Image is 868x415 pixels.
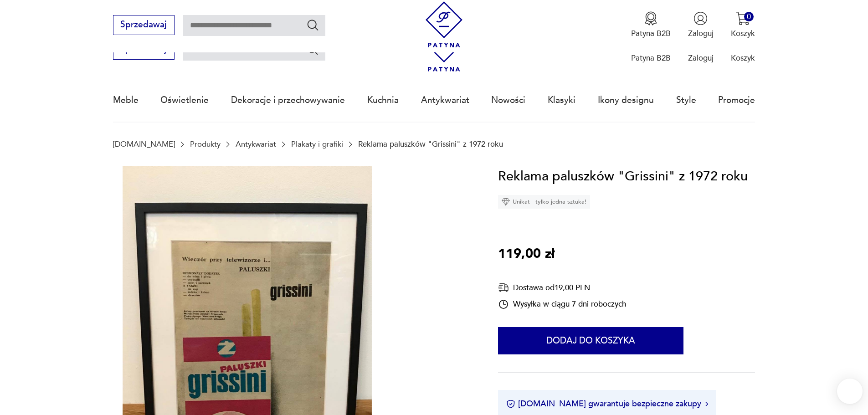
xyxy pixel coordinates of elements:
img: Ikona koszyka [736,11,750,26]
p: Zaloguj [688,53,714,63]
a: Oświetlenie [160,79,209,121]
button: [DOMAIN_NAME] gwarantuje bezpieczne zakupy [506,398,708,410]
a: Antykwariat [236,140,276,149]
img: Patyna - sklep z meblami i dekoracjami vintage [421,1,467,47]
a: Klasyki [548,79,575,121]
a: [DOMAIN_NAME] [113,140,175,149]
a: Produkty [190,140,221,149]
h1: Reklama paluszków "Grissini" z 1972 roku [498,166,748,187]
iframe: Smartsupp widget button [837,379,863,404]
p: Zaloguj [688,28,714,39]
button: Szukaj [306,43,319,56]
a: Nowości [491,79,525,121]
div: Wysyłka w ciągu 7 dni roboczych [498,299,626,310]
a: Style [676,79,696,121]
a: Antykwariat [421,79,469,121]
img: Ikona dostawy [498,282,509,293]
button: Zaloguj [688,11,714,39]
img: Ikonka użytkownika [693,11,708,26]
button: Sprzedawaj [113,15,175,35]
a: Ikona medaluPatyna B2B [631,11,671,39]
p: Patyna B2B [631,53,671,63]
a: Ikony designu [598,79,654,121]
p: Koszyk [731,53,755,63]
a: Kuchnia [367,79,399,121]
img: Ikona diamentu [502,198,510,206]
a: Sprzedawaj [113,46,175,54]
p: 119,00 zł [498,244,555,265]
p: Patyna B2B [631,28,671,39]
button: Patyna B2B [631,11,671,39]
a: Promocje [718,79,755,121]
button: Szukaj [306,18,319,31]
button: Dodaj do koszyka [498,327,683,354]
button: 0Koszyk [731,11,755,39]
img: Ikona certyfikatu [506,400,515,409]
div: Unikat - tylko jedna sztuka! [498,195,590,209]
a: Sprzedawaj [113,22,175,29]
a: Plakaty i grafiki [291,140,343,149]
img: Ikona medalu [644,11,658,26]
div: 0 [744,12,754,21]
a: Dekoracje i przechowywanie [231,79,345,121]
div: Dostawa od 19,00 PLN [498,282,626,293]
p: Koszyk [731,28,755,39]
p: Reklama paluszków "Grissini" z 1972 roku [358,140,503,149]
img: Ikona strzałki w prawo [705,402,708,406]
a: Meble [113,79,139,121]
